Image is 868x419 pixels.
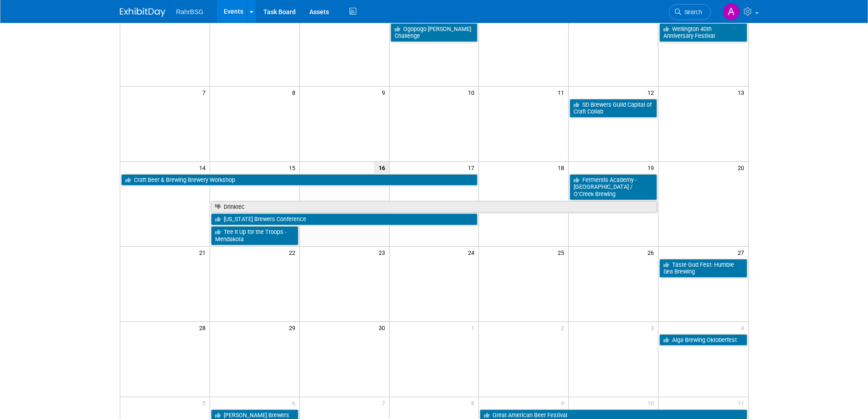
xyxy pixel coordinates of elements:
[647,162,658,173] span: 19
[723,3,740,21] img: Anna-Lisa Brewer
[176,8,204,16] span: RahrBSG
[198,162,210,173] span: 14
[467,247,478,258] span: 24
[381,397,389,409] span: 7
[378,322,389,333] span: 30
[198,322,210,333] span: 28
[570,174,657,200] a: Fermentis Academy - [GEOGRAPHIC_DATA] / O’Creek Brewing
[291,87,299,98] span: 8
[737,162,748,173] span: 20
[560,397,568,409] span: 9
[467,87,478,98] span: 10
[211,201,657,213] a: Drinktec
[669,4,711,20] a: Search
[120,8,165,17] img: ExhibitDay
[288,247,299,258] span: 22
[647,87,658,98] span: 12
[390,23,478,42] a: Ogopogo [PERSON_NAME] Challenge
[198,247,210,258] span: 21
[647,397,658,409] span: 10
[201,87,210,98] span: 7
[659,259,747,278] a: Taste Gud Fest: Humble Sea Brewing
[737,247,748,258] span: 27
[557,162,568,173] span: 18
[650,322,658,333] span: 3
[201,397,210,409] span: 5
[211,213,478,225] a: [US_STATE] Brewers Conference
[737,87,748,98] span: 13
[467,162,478,173] span: 17
[470,397,478,409] span: 8
[378,247,389,258] span: 23
[570,99,657,118] a: SD Brewers Guild Capital of Craft Collab
[681,9,702,16] span: Search
[288,162,299,173] span: 15
[211,226,298,245] a: Tee It Up for the Troops - Mendakota
[659,23,747,42] a: Wellington 40th Anniversary Festival
[374,162,389,173] span: 16
[381,87,389,98] span: 9
[659,334,747,346] a: Alga Brewing Oktoberfest
[288,322,299,333] span: 29
[121,174,478,186] a: Craft Beer & Brewing Brewery Workshop
[557,87,568,98] span: 11
[740,322,748,333] span: 4
[557,247,568,258] span: 25
[560,322,568,333] span: 2
[470,322,478,333] span: 1
[647,247,658,258] span: 26
[737,397,748,409] span: 11
[291,397,299,409] span: 6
